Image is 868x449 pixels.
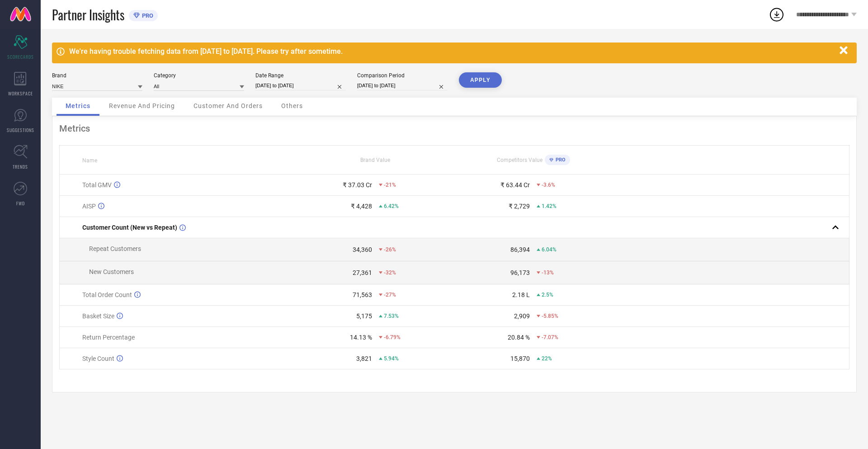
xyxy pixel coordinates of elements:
[510,246,530,253] div: 86,394
[89,245,141,252] span: Repeat Customers
[384,355,399,362] span: 5.94%
[82,355,114,362] span: Style Count
[140,12,153,19] span: PRO
[542,269,554,276] span: -13%
[350,334,372,341] div: 14.13 %
[542,203,557,209] span: 1.42%
[384,334,401,340] span: -6.79%
[281,102,303,109] span: Others
[52,72,142,79] div: Brand
[542,182,555,188] span: -3.6%
[82,181,112,189] span: Total GMV
[356,355,372,362] div: 3,821
[512,291,530,298] div: 2.18 L
[553,157,566,163] span: PRO
[384,313,399,319] span: 7.53%
[89,268,134,275] span: New Customers
[353,269,372,276] div: 27,361
[509,203,530,210] div: ₹ 2,729
[384,292,396,298] span: -27%
[52,5,124,24] span: Partner Insights
[769,6,785,23] div: Open download list
[353,291,372,298] div: 71,563
[82,312,114,320] span: Basket Size
[82,203,96,210] span: AISP
[357,81,448,90] input: Select comparison period
[542,313,558,319] span: -5.85%
[500,181,530,189] div: ₹ 63.44 Cr
[154,72,244,79] div: Category
[542,334,558,340] span: -7.07%
[384,182,396,188] span: -21%
[66,102,90,109] span: Metrics
[7,53,34,60] span: SCORECARDS
[8,90,33,97] span: WORKSPACE
[384,269,396,276] span: -32%
[353,246,372,253] div: 34,360
[357,72,448,79] div: Comparison Period
[109,102,175,109] span: Revenue And Pricing
[510,269,530,276] div: 96,173
[255,81,346,90] input: Select date range
[356,312,372,320] div: 5,175
[542,292,553,298] span: 2.5%
[7,127,34,133] span: SUGGESTIONS
[343,181,372,189] div: ₹ 37.03 Cr
[16,200,25,207] span: FWD
[542,355,552,362] span: 22%
[459,72,502,88] button: APPLY
[193,102,263,109] span: Customer And Orders
[82,224,177,231] span: Customer Count (New vs Repeat)
[82,334,135,341] span: Return Percentage
[255,72,346,79] div: Date Range
[69,47,835,56] div: We're having trouble fetching data from [DATE] to [DATE]. Please try after sometime.
[384,203,399,209] span: 6.42%
[497,157,542,163] span: Competitors Value
[514,312,530,320] div: 2,909
[542,246,557,253] span: 6.04%
[360,157,390,163] span: Brand Value
[510,355,530,362] div: 15,870
[351,203,372,210] div: ₹ 4,428
[13,163,28,170] span: TRENDS
[384,246,396,253] span: -26%
[82,157,97,164] span: Name
[82,291,132,298] span: Total Order Count
[59,123,849,134] div: Metrics
[508,334,530,341] div: 20.84 %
